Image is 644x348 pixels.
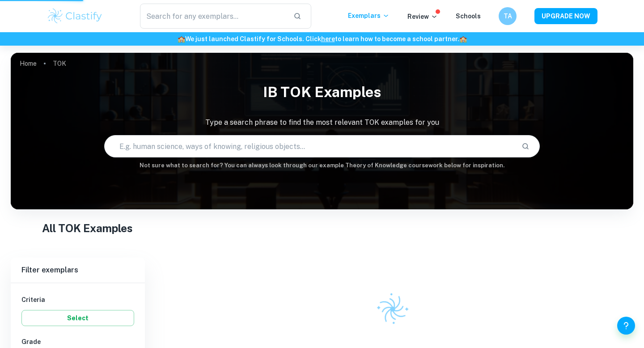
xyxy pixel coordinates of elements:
button: TA [499,7,517,25]
h6: Criteria [21,295,134,305]
span: 🏫 [459,35,467,42]
h1: All TOK Examples [42,220,602,236]
h6: Not sure what to search for? You can always look through our example Theory of Knowledge coursewo... [11,161,633,170]
button: Search [518,139,533,154]
h1: IB TOK examples [11,78,633,106]
p: Exemplars [348,11,390,21]
a: Home [20,57,37,70]
p: Type a search phrase to find the most relevant TOK examples for you [11,117,633,128]
span: 🏫 [178,35,185,42]
p: Review [407,12,438,21]
h6: Filter exemplars [11,258,145,283]
h6: TA [503,11,513,21]
input: Search for any exemplars... [140,4,286,29]
a: Schools [456,13,481,20]
img: Clastify logo [371,287,415,331]
a: here [321,35,335,42]
button: Select [21,310,134,326]
img: Clastify logo [47,7,103,25]
h6: Grade [21,337,134,347]
p: TOK [53,59,66,68]
button: UPGRADE NOW [534,8,597,24]
h6: We just launched Clastify for Schools. Click to learn how to become a school partner. [2,34,642,44]
input: E.g. human science, ways of knowing, religious objects... [105,134,514,159]
button: Help and Feedback [617,317,635,335]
